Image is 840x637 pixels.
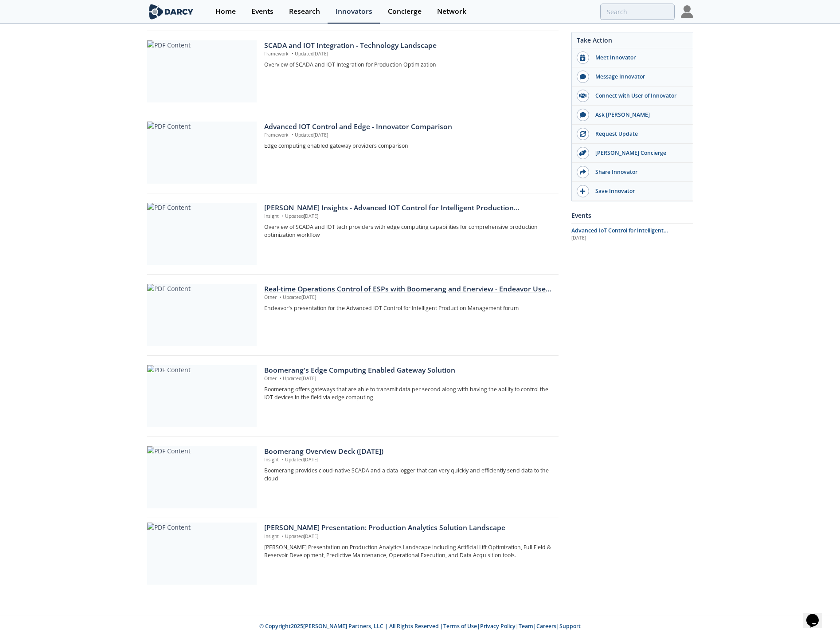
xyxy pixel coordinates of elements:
[264,523,552,533] div: [PERSON_NAME] Presentation: Production Analytics Solution Landscape
[589,187,688,195] div: Save Innovator
[264,294,552,301] p: Other Updated [DATE]
[681,5,693,18] img: Profile
[480,622,516,630] a: Privacy Policy
[264,385,552,402] p: Boomerang offers gateways that are able to transmit data per second along with having the ability...
[559,622,581,630] a: Support
[147,4,195,20] img: logo-wide.svg
[280,533,285,539] span: •
[264,213,552,220] p: Insight Updated [DATE]
[803,602,831,628] iframe: chat widget
[264,365,552,376] div: Boomerang's Edge Computing Enabled Gateway Solution
[388,8,422,15] div: Concierge
[147,40,559,102] a: PDF Content SCADA and IOT Integration - Technology Landscape Framework •Updated[DATE] Overview of...
[264,223,552,240] p: Overview of SCADA and IOT tech providers with edge computing capabilities for comprehensive produ...
[147,365,559,427] a: PDF Content Boomerang's Edge Computing Enabled Gateway Solution Other •Updated[DATE] Boomerang of...
[589,92,688,100] div: Connect with User of Innovator
[519,622,533,630] a: Team
[251,8,273,15] div: Events
[290,51,295,57] span: •
[264,456,552,464] p: Insight Updated [DATE]
[600,4,675,20] input: Advanced Search
[589,111,688,119] div: Ask [PERSON_NAME]
[264,467,552,483] p: Boomerang provides cloud-native SCADA and a data logger that can very quickly and efficiently sen...
[589,149,688,157] div: [PERSON_NAME] Concierge
[264,142,552,150] p: Edge computing enabled gateway providers comparison
[264,122,552,132] div: Advanced IOT Control and Edge - Innovator Comparison
[571,227,668,242] span: Advanced IoT Control for Intelligent Production Management
[147,446,559,508] a: PDF Content Boomerang Overview Deck ([DATE]) Insight •Updated[DATE] Boomerang provides cloud-nati...
[264,40,552,51] div: SCADA and IOT Integration - Technology Landscape
[336,8,372,15] div: Innovators
[290,132,295,138] span: •
[280,213,285,219] span: •
[264,543,552,560] p: [PERSON_NAME] Presentation on Production Analytics Landscape including Artificial Lift Optimizati...
[572,35,693,48] div: Take Action
[264,375,552,382] p: Other Updated [DATE]
[571,235,693,242] div: [DATE]
[589,130,688,138] div: Request Update
[147,203,559,265] a: PDF Content [PERSON_NAME] Insights - Advanced IOT Control for Intelligent Production Management I...
[280,456,285,463] span: •
[589,54,688,62] div: Meet Innovator
[147,284,559,346] a: PDF Content Real-time Operations Control of ESPs with Boomerang and Enerview - Endeavor Use Case ...
[264,61,552,69] p: Overview of SCADA and IOT Integration for Production Optimization
[264,533,552,540] p: Insight Updated [DATE]
[589,73,688,81] div: Message Innovator
[437,8,466,15] div: Network
[572,182,693,201] button: Save Innovator
[589,168,688,176] div: Share Innovator
[278,294,283,300] span: •
[443,622,477,630] a: Terms of Use
[571,227,693,242] a: Advanced IoT Control for Intelligent Production Management [DATE]
[264,132,552,139] p: Framework Updated [DATE]
[92,622,748,630] p: © Copyright 2025 [PERSON_NAME] Partners, LLC | All Rights Reserved | | | | |
[264,51,552,58] p: Framework Updated [DATE]
[536,622,556,630] a: Careers
[264,203,552,213] div: [PERSON_NAME] Insights - Advanced IOT Control for Intelligent Production Management
[215,8,236,15] div: Home
[289,8,320,15] div: Research
[264,446,552,457] div: Boomerang Overview Deck ([DATE])
[147,523,559,585] a: PDF Content [PERSON_NAME] Presentation: Production Analytics Solution Landscape Insight •Updated[...
[147,122,559,184] a: PDF Content Advanced IOT Control and Edge - Innovator Comparison Framework •Updated[DATE] Edge co...
[571,208,693,223] div: Events
[264,284,552,295] div: Real-time Operations Control of ESPs with Boomerang and Enerview - Endeavor Use Case
[278,375,283,381] span: •
[264,304,552,312] p: Endeavor's presentation for the Advanced IOT Control for Intelligent Production Management forum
